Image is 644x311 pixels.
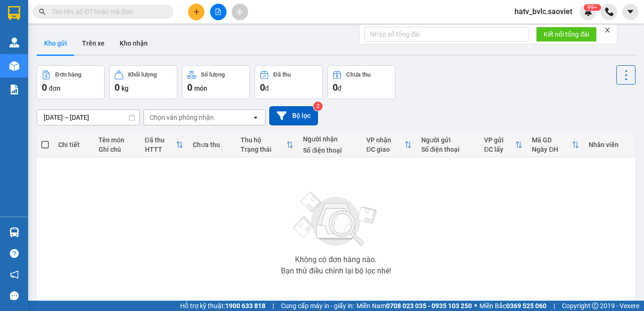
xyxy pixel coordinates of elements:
[386,302,472,310] strong: 0708 023 035 - 0935 103 250
[289,187,383,252] img: svg+xml;base64,PHN2ZyBjbGFzcz0ibGlzdC1wbHVnX19zdmciIHhtbG5zPSJodHRwOi8vd3d3LnczLm9yZy8yMDAwL3N2Zy...
[37,110,139,125] input: Select a date range.
[145,136,176,144] div: Đã thu
[592,303,599,309] span: copyright
[98,136,135,144] div: Tên món
[210,4,227,20] button: file-add
[52,7,162,17] input: Tìm tên, số ĐT hoặc mã đơn
[10,270,19,279] span: notification
[9,227,19,237] img: warehouse-icon
[626,8,635,16] span: caret-down
[273,301,274,311] span: |
[484,146,515,153] div: ĐC lấy
[37,32,75,54] button: Kho gửi
[236,132,299,157] th: Toggle SortBy
[421,146,475,153] div: Số điện thoại
[553,301,555,311] span: |
[140,132,188,157] th: Toggle SortBy
[265,85,269,92] span: đ
[112,32,155,54] button: Kho nhận
[114,82,120,93] span: 0
[201,71,225,78] div: Số lượng
[39,8,45,15] span: search
[364,27,529,42] input: Nhập số tổng đài
[188,4,205,20] button: plus
[10,291,19,300] span: message
[366,136,404,144] div: VP nhận
[532,146,572,153] div: Ngày ĐH
[9,61,19,71] img: warehouse-icon
[182,65,250,99] button: Số lượng0món
[356,301,472,311] span: Miền Nam
[225,302,265,310] strong: 1900 633 818
[49,85,61,92] span: đơn
[506,302,546,310] strong: 0369 525 060
[295,256,377,264] div: Không có đơn hàng nào.
[281,267,391,275] div: Bạn thử điều chỉnh lại bộ lọc nhé!
[252,114,259,121] svg: open
[194,85,207,92] span: món
[241,146,287,153] div: Trạng thái
[604,27,611,33] span: close
[37,65,105,99] button: Đơn hàng0đơn
[303,147,357,154] div: Số điện thoại
[536,27,597,42] button: Kết nối tổng đài
[75,32,112,54] button: Trên xe
[145,146,176,153] div: HTTT
[215,8,221,15] span: file-add
[313,101,323,111] sup: 2
[479,301,546,311] span: Miền Bắc
[605,8,614,16] img: phone-icon
[269,106,318,125] button: Bộ lọc
[584,8,592,16] img: icon-new-feature
[109,65,177,99] button: Khối lượng0kg
[527,132,584,157] th: Toggle SortBy
[193,8,200,15] span: plus
[128,71,157,78] div: Khối lượng
[121,85,129,92] span: kg
[236,8,243,15] span: aim
[346,71,371,78] div: Chưa thu
[232,4,248,20] button: aim
[589,141,631,148] div: Nhân viên
[622,4,638,20] button: caret-down
[8,6,20,20] img: logo-vxr
[150,113,214,122] div: Chọn văn phòng nhận
[193,141,231,148] div: Chưa thu
[9,38,19,47] img: warehouse-icon
[180,301,265,311] span: Hỗ trợ kỹ thuật:
[58,141,89,148] div: Chi tiết
[507,6,580,17] span: hatv_bvlc.saoviet
[55,71,81,78] div: Đơn hàng
[474,304,477,308] span: ⚪️
[532,136,572,144] div: Mã GD
[281,301,354,311] span: Cung cấp máy in - giấy in:
[255,65,323,99] button: Đã thu0đ
[260,82,265,93] span: 0
[303,135,357,143] div: Người nhận
[362,132,417,157] th: Toggle SortBy
[484,136,515,144] div: VP gửi
[544,29,589,39] span: Kết nối tổng đài
[479,132,527,157] th: Toggle SortBy
[42,82,47,93] span: 0
[10,249,19,258] span: question-circle
[327,65,395,99] button: Chưa thu0đ
[98,146,135,153] div: Ghi chú
[333,82,338,93] span: 0
[241,136,287,144] div: Thu hộ
[187,82,192,93] span: 0
[338,85,341,92] span: đ
[366,146,404,153] div: ĐC giao
[421,136,475,144] div: Người gửi
[9,85,19,94] img: solution-icon
[273,71,291,78] div: Đã thu
[583,4,601,11] sup: 137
